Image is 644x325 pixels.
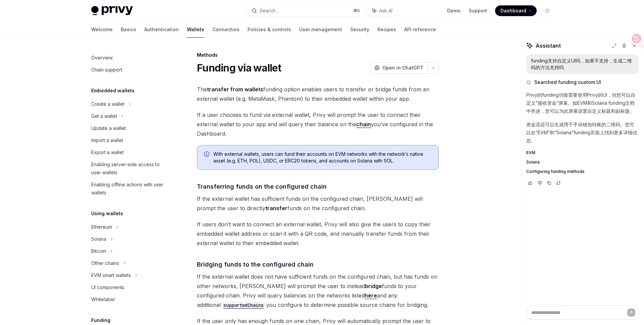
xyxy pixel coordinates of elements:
[197,272,439,310] span: If the external wallet does not have sufficient funds on the configured chain, but has funds on o...
[86,179,172,199] a: Enabling offline actions with user wallets
[91,283,124,291] div: UI components
[91,112,117,120] div: Get a wallet
[299,21,342,38] a: User management
[207,86,263,93] strong: transfer from wallets
[213,151,432,164] span: With external wallets, users can fund their accounts on EVM networks with the network’s native as...
[197,182,327,191] span: Transferring funds on the configured chain
[247,5,364,17] button: Search...⌘K
[370,62,427,74] button: Open in ChatGPT
[86,52,172,64] a: Overview
[91,271,131,279] div: EVM smart wallets
[526,121,639,145] p: 资金流还可以生成用于手动钱包转账的二维码。您可以在“EVM”和“Solana”funding页面上找到更多详细信息。
[495,5,537,16] a: Dashboard
[91,66,122,74] div: Chain support
[121,21,136,38] a: Basics
[536,42,561,50] span: Assistant
[86,64,172,76] a: Chain support
[221,301,266,308] a: supportedChains
[382,64,423,71] span: Open in ChatGPT
[531,57,634,71] div: funding支持自定义UI吗，如果不支持，生成二维码的方法支持吗
[377,21,396,38] a: Recipes
[91,21,113,38] a: Welcome
[526,169,585,174] span: Configuring funding methods
[91,124,126,132] div: Update a wallet
[204,151,211,158] svg: Info
[91,100,124,108] div: Create a wallet
[91,295,115,304] div: Whitelabel
[91,181,168,197] div: Enabling offline actions with user wallets
[86,281,172,293] a: UI components
[91,210,123,218] h5: Using wallets
[197,62,281,74] h1: Funding via wallet
[368,5,397,17] button: Ask AI
[91,235,106,243] div: Solana
[447,7,461,14] a: Demo
[86,158,172,179] a: Enabling server-side access to user wallets
[197,194,439,213] span: If the external wallet has sufficient funds on the configured chain, [PERSON_NAME] will prompt th...
[91,223,112,231] div: Ethereum
[379,7,392,14] span: Ask AI
[91,259,119,267] div: Other chains
[534,79,601,86] span: Searched funding custom UI
[91,87,135,95] h5: Embedded wallets
[197,85,439,103] span: The funding option enables users to transfer or bridge funds from an external wallet (e.g. MetaMa...
[91,6,133,15] img: light logo
[212,21,239,38] a: Connectors
[542,5,553,16] button: Toggle dark mode
[86,146,172,158] a: Export a wallet
[356,121,371,128] a: chain
[86,134,172,146] a: Import a wallet
[86,293,172,306] a: Whitelabel
[260,7,278,15] div: Search...
[91,148,124,156] div: Export a wallet
[350,21,369,38] a: Security
[627,309,635,317] button: Send message
[248,21,291,38] a: Policies & controls
[91,247,106,255] div: Bitcoin
[365,292,377,299] a: here
[221,301,266,309] code: supportedChains
[91,160,168,177] div: Enabling server-side access to user wallets
[500,7,526,14] span: Dashboard
[526,91,639,115] p: Privy的funding功能需要使用Privy的UI，但您可以自定义“接收资金”屏幕。如EVM和Solana funding文档中所述，您可以为此屏幕设置自定义标题和副标题。
[265,205,287,212] strong: transfer
[144,21,179,38] a: Authentication
[526,79,639,86] button: Searched funding custom UI
[197,220,439,248] span: If users don’t want to connect an external wallet, Privy will also give the users to copy their e...
[526,159,639,165] a: Solana
[197,110,439,138] span: If a user chooses to fund via external wallet, Privy will prompt the user to connect their extern...
[526,150,639,155] a: EVM
[353,8,360,13] span: ⌘ K
[91,136,123,144] div: Import a wallet
[187,21,204,38] a: Wallets
[91,54,113,62] div: Overview
[526,150,535,155] span: EVM
[197,52,439,58] div: Methods
[91,316,110,324] h5: Funding
[197,260,314,269] span: Bridging funds to the configured chain
[526,159,540,165] span: Solana
[404,21,436,38] a: API reference
[469,7,487,14] a: Support
[86,122,172,134] a: Update a wallet
[365,283,382,289] strong: bridge
[526,169,639,174] a: Configuring funding methods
